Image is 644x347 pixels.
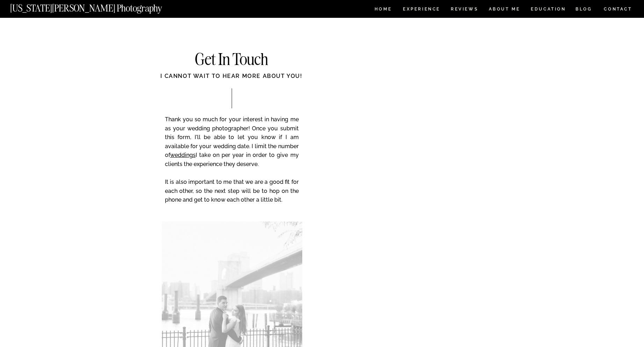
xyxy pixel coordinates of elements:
a: BLOG [576,7,592,13]
a: EDUCATION [530,7,567,13]
a: ABOUT ME [489,7,520,13]
h2: Get In Touch [161,51,302,68]
a: CONTACT [603,5,632,13]
a: [US_STATE][PERSON_NAME] Photography [10,3,186,9]
p: Thank you so much for your interest in having me as your wedding photographer! Once you submit th... [165,115,299,214]
a: HOME [373,7,393,13]
a: Experience [403,7,440,13]
a: REVIEWS [451,7,477,13]
a: weddings [170,152,196,158]
div: I cannot wait to hear more about you! [133,72,330,88]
